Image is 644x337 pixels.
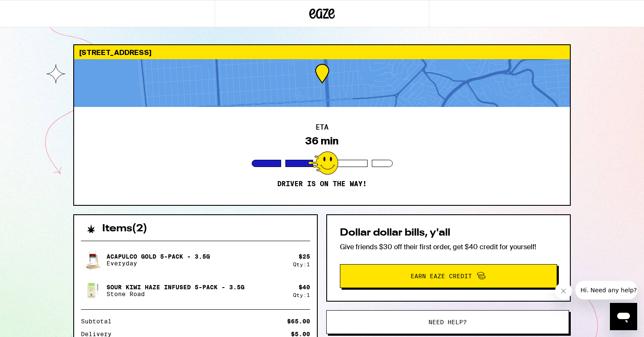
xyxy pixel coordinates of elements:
[340,264,557,288] button: Earn Eaze Credit
[74,45,570,59] div: [STREET_ADDRESS]
[81,248,105,272] img: Acapulco Gold 5-Pack - 3.5g
[106,284,244,291] p: Sour Kiwi Haze Infused 5-Pack - 3.5g
[411,273,472,279] span: Earn Eaze Credit
[81,279,105,302] img: Sour Kiwi Haze Infused 5-Pack - 3.5g
[299,284,310,291] div: $ 40
[106,253,210,260] p: Acapulco Gold 5-Pack - 3.5g
[555,282,572,300] iframe: Close message
[316,124,328,131] h2: ETA
[340,228,557,238] h2: Dollar dollar bills, y'all
[277,180,367,188] p: Driver is on the way!
[81,318,118,324] div: Subtotal
[291,331,310,337] div: $5.00
[299,253,310,260] div: $ 25
[305,135,339,147] div: 36 min
[106,260,210,267] p: Everyday
[610,303,637,330] iframe: Button to launch messaging window
[293,262,310,267] div: Qty: 1
[340,242,557,251] p: Give friends $30 off their first order, get $40 credit for yourself!
[102,224,147,234] h2: Items ( 2 )
[326,310,569,334] button: Need help?
[81,331,118,337] div: Delivery
[575,281,637,300] iframe: Message from company
[287,318,310,324] div: $65.00
[293,292,310,298] div: Qty: 1
[106,291,244,297] p: Stone Road
[428,319,467,325] span: Need help?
